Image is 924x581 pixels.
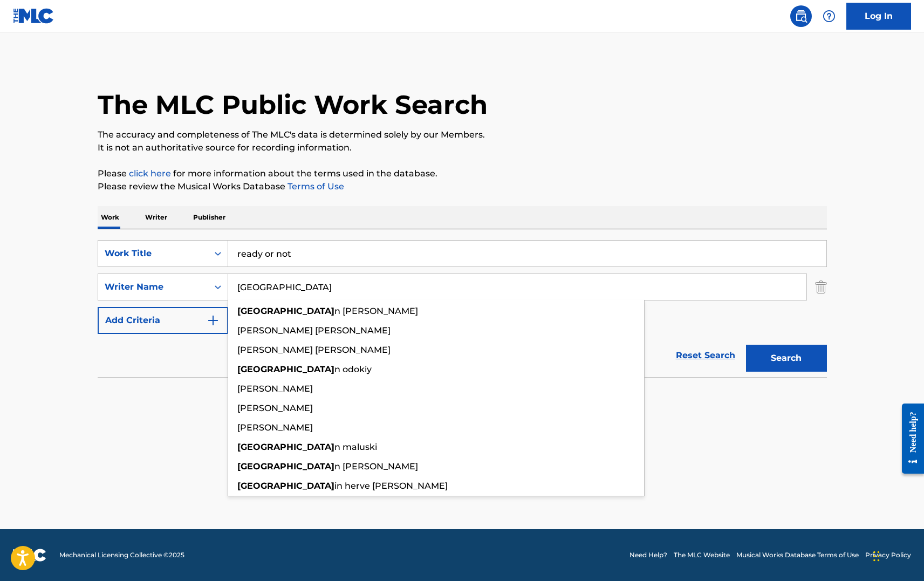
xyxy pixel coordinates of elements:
iframe: Chat Widget [870,529,924,581]
span: n [PERSON_NAME] [334,306,418,316]
strong: [GEOGRAPHIC_DATA] [237,364,334,374]
span: Mechanical Licensing Collective © 2025 [59,550,184,560]
img: logo [13,549,46,562]
button: Search [746,345,827,372]
span: n odokiy [334,364,372,374]
a: The MLC Website [674,550,730,560]
div: Help [818,5,840,27]
span: [PERSON_NAME] [237,403,313,413]
img: Delete Criterion [815,274,827,300]
span: [PERSON_NAME] [PERSON_NAME] [237,325,391,336]
p: Publisher [190,206,229,229]
a: Terms of Use [285,181,344,192]
form: Search Form [98,240,827,377]
strong: [GEOGRAPHIC_DATA] [237,461,334,471]
p: It is not an authoritative source for recording information. [98,141,827,154]
img: search [795,10,807,23]
a: Reset Search [670,344,741,367]
strong: [GEOGRAPHIC_DATA] [237,481,334,491]
img: MLC Logo [13,8,54,24]
span: in herve [PERSON_NAME] [334,481,448,491]
span: n maluski [334,442,377,452]
a: Privacy Policy [865,550,911,560]
div: Writer Name [105,281,202,293]
a: Public Search [790,5,812,27]
p: Writer [142,206,170,229]
h1: The MLC Public Work Search [98,88,488,121]
span: [PERSON_NAME] [PERSON_NAME] [237,345,391,355]
strong: [GEOGRAPHIC_DATA] [237,442,334,452]
iframe: Resource Center [894,395,924,482]
div: Work Title [105,247,202,260]
strong: [GEOGRAPHIC_DATA] [237,306,334,316]
a: Log In [846,3,911,30]
span: [PERSON_NAME] [237,384,313,394]
p: Please for more information about the terms used in the database. [98,167,827,180]
a: click here [129,168,171,179]
p: Work [98,206,122,229]
a: Musical Works Database Terms of Use [736,550,859,560]
a: Need Help? [629,550,667,560]
img: 9d2ae6d4665cec9f34b9.svg [207,314,220,327]
img: help [823,10,836,23]
button: Add Criteria [98,307,228,334]
p: Please review the Musical Works Database [98,180,827,193]
span: [PERSON_NAME] [237,422,313,433]
div: Drag [873,540,880,572]
p: The accuracy and completeness of The MLC's data is determined solely by our Members. [98,128,827,141]
span: n [PERSON_NAME] [334,461,418,471]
